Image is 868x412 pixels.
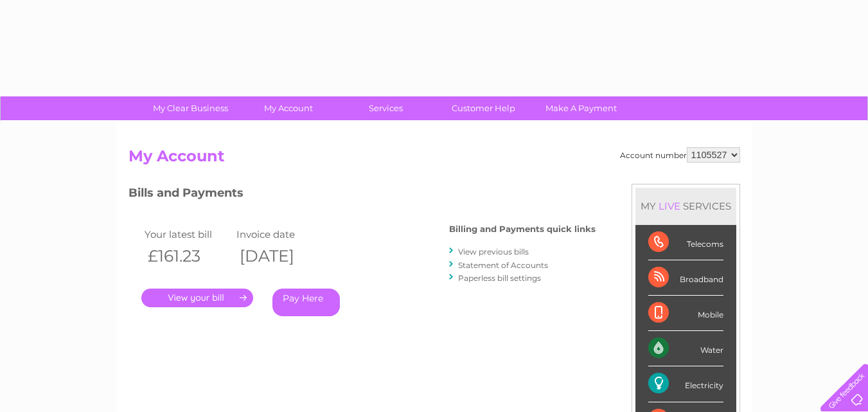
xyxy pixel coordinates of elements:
[648,331,723,366] div: Water
[128,184,596,206] h3: Bills and Payments
[648,260,723,296] div: Broadband
[648,225,723,260] div: Telecoms
[141,289,253,307] a: .
[430,96,536,120] a: Customer Help
[458,273,541,283] a: Paperless bill settings
[648,296,723,331] div: Mobile
[272,289,340,316] a: Pay Here
[458,247,529,256] a: View previous bills
[635,188,736,224] div: MY SERVICES
[458,260,548,270] a: Statement of Accounts
[656,200,683,212] div: LIVE
[233,243,326,269] th: [DATE]
[528,96,634,120] a: Make A Payment
[648,366,723,402] div: Electricity
[333,96,439,120] a: Services
[128,147,740,172] h2: My Account
[233,226,326,243] td: Invoice date
[449,224,596,234] h4: Billing and Payments quick links
[141,243,234,269] th: £161.23
[137,96,244,120] a: My Clear Business
[141,226,234,243] td: Your latest bill
[235,96,341,120] a: My Account
[620,147,740,163] div: Account number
